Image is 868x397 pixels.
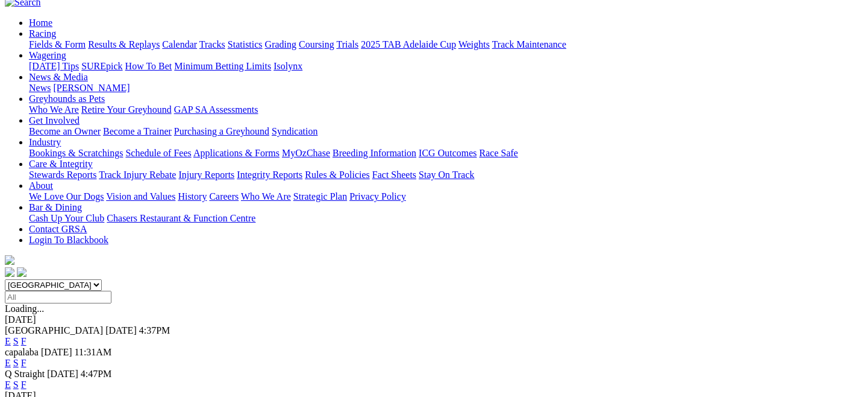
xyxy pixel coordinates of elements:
a: Tracks [199,39,225,49]
span: Loading... [5,303,44,314]
a: Isolynx [273,61,302,71]
a: Breeding Information [333,148,416,158]
span: capalaba [5,347,39,357]
a: S [13,380,19,390]
a: Applications & Forms [193,148,279,158]
a: Results & Replays [88,39,160,49]
a: Become an Owner [29,126,101,136]
a: Cash Up Your Club [29,213,104,223]
a: Get Involved [29,115,80,125]
a: Track Maintenance [492,39,566,49]
a: Contact GRSA [29,224,87,234]
span: [DATE] [47,369,78,379]
a: Home [29,17,52,28]
a: Track Injury Rebate [99,170,176,180]
a: Race Safe [479,148,517,158]
a: Purchasing a Greyhound [174,126,269,136]
a: GAP SA Assessments [174,104,258,115]
a: Industry [29,137,61,147]
div: Industry [29,148,863,159]
a: Coursing [299,39,334,49]
a: MyOzChase [282,148,330,158]
a: Schedule of Fees [125,148,191,158]
div: About [29,191,863,202]
a: F [21,358,27,368]
a: Trials [336,39,358,49]
a: F [21,380,27,390]
span: [GEOGRAPHIC_DATA] [5,325,103,335]
a: Wagering [29,50,66,60]
a: Stewards Reports [29,170,96,180]
a: [DATE] Tips [29,61,79,71]
span: [DATE] [41,347,72,357]
div: Racing [29,39,863,50]
a: How To Bet [125,61,172,71]
span: 4:47PM [81,369,112,379]
a: Fields & Form [29,39,86,49]
a: Racing [29,28,56,39]
a: Fact Sheets [372,170,416,180]
span: [DATE] [105,325,137,335]
span: 11:31AM [75,347,112,357]
a: Become a Trainer [103,126,172,136]
div: Bar & Dining [29,213,863,224]
span: 4:37PM [139,325,170,335]
a: S [13,336,19,346]
a: Privacy Policy [349,191,406,202]
div: Wagering [29,61,863,72]
a: Vision and Values [106,191,175,202]
a: ICG Outcomes [419,148,476,158]
img: facebook.svg [5,267,14,277]
div: News & Media [29,83,863,94]
a: 2025 TAB Adelaide Cup [361,39,456,49]
a: We Love Our Dogs [29,191,104,202]
a: Integrity Reports [237,170,302,180]
a: Chasers Restaurant & Function Centre [107,213,255,223]
a: Rules & Policies [305,170,370,180]
a: History [178,191,207,202]
a: Who We Are [29,104,79,115]
a: Syndication [272,126,317,136]
img: twitter.svg [17,267,27,277]
div: Get Involved [29,126,863,137]
a: E [5,380,11,390]
a: Strategic Plan [293,191,347,202]
a: Careers [209,191,239,202]
a: SUREpick [81,61,122,71]
div: Care & Integrity [29,170,863,180]
a: E [5,336,11,346]
a: Bookings & Scratchings [29,148,123,158]
a: Weights [458,39,490,49]
div: [DATE] [5,314,863,325]
a: Injury Reports [178,170,234,180]
a: Greyhounds as Pets [29,94,105,104]
a: Login To Blackbook [29,235,108,245]
a: S [13,358,19,368]
a: Care & Integrity [29,159,93,169]
a: Statistics [228,39,263,49]
a: F [21,336,27,346]
a: Grading [265,39,296,49]
div: Greyhounds as Pets [29,104,863,115]
a: Minimum Betting Limits [174,61,271,71]
a: E [5,358,11,368]
a: About [29,180,53,191]
a: Who We Are [241,191,291,202]
a: News [29,83,51,93]
a: Retire Your Greyhound [81,104,172,115]
input: Select date [5,291,111,303]
a: News & Media [29,72,88,82]
img: logo-grsa-white.png [5,255,14,265]
span: Q Straight [5,369,45,379]
a: Stay On Track [419,170,474,180]
a: [PERSON_NAME] [53,83,130,93]
a: Calendar [162,39,197,49]
a: Bar & Dining [29,202,82,212]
